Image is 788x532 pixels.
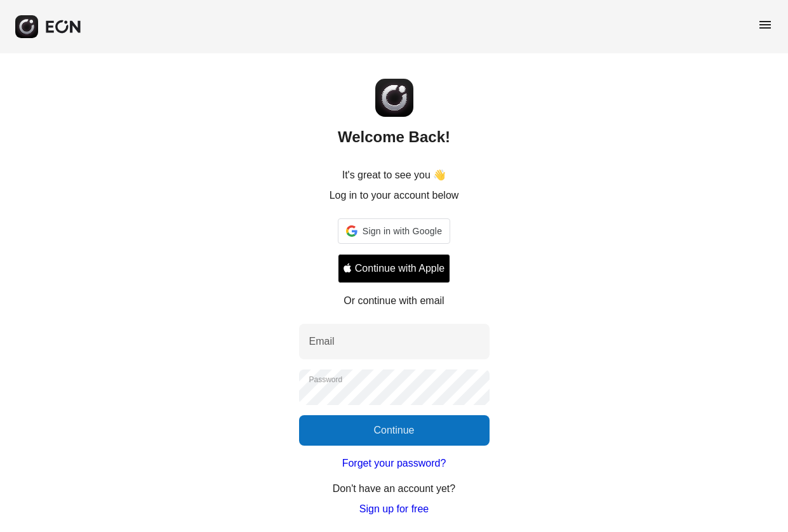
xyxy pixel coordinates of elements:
p: Don't have an account yet? [333,481,455,496]
span: Sign in with Google [363,223,442,239]
div: Sign in with Google [338,218,450,244]
label: Email [309,334,335,349]
a: Sign up for free [359,502,429,517]
button: Continue [299,415,490,446]
p: Or continue with email [344,293,444,309]
p: It's great to see you 👋 [342,168,446,183]
a: Forget your password? [342,456,446,471]
button: Signin with apple ID [338,254,450,283]
h2: Welcome Back! [338,127,450,147]
label: Password [309,375,343,385]
p: Log in to your account below [330,188,459,203]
